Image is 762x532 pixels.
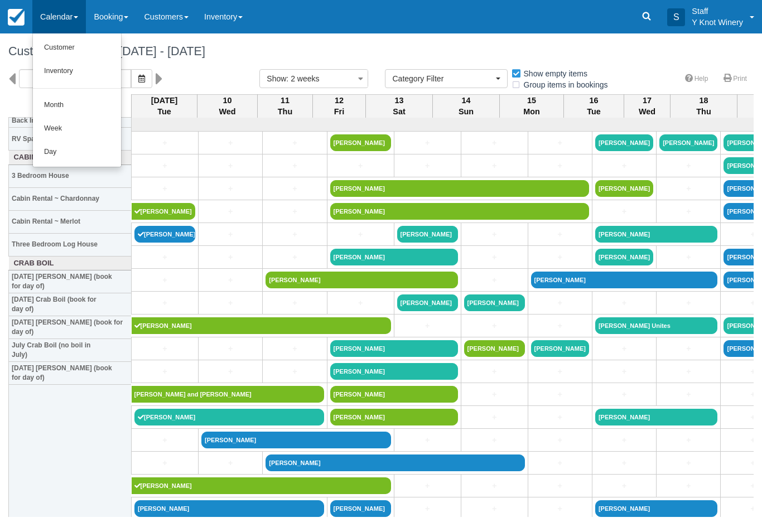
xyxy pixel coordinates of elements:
a: Week [33,117,121,141]
ul: Calendar [32,33,122,167]
a: Month [33,94,121,117]
a: Customer [33,36,121,60]
a: Inventory [33,60,121,83]
a: Day [33,141,121,164]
